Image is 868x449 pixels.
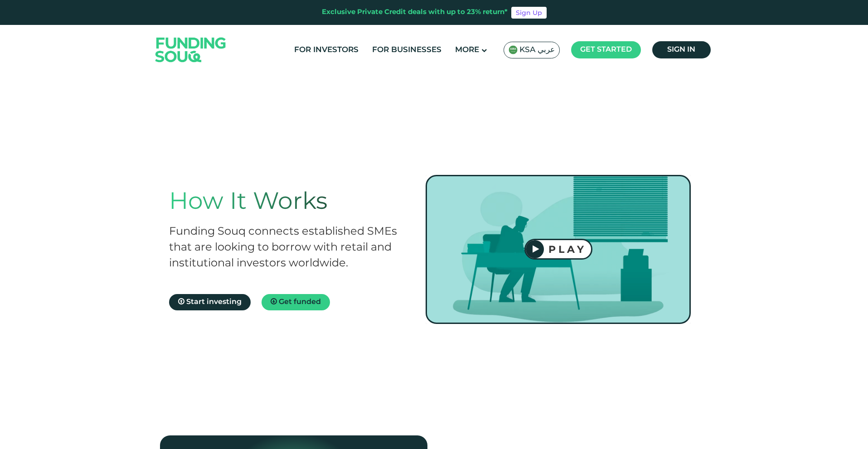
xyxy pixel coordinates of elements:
button: PLAY [524,239,592,260]
div: Exclusive Private Credit deals with up to 23% return* [322,7,508,18]
span: Get started [580,46,632,53]
a: For Investors [292,43,361,58]
span: More [455,46,479,54]
div: PLAY [544,243,591,256]
a: Sign in [652,41,711,58]
span: Get funded [279,299,321,305]
span: Start investing [186,299,242,305]
h1: How It Works [169,188,408,217]
a: For Businesses [370,43,444,58]
img: SA Flag [509,45,518,54]
span: Sign in [667,46,695,53]
h2: Funding Souq connects established SMEs that are looking to borrow with retail and institutional i... [169,224,408,271]
a: Get funded [262,294,330,310]
span: KSA عربي [519,45,555,55]
a: Sign Up [511,7,547,19]
a: Start investing [169,294,251,310]
img: Logo [146,27,235,72]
